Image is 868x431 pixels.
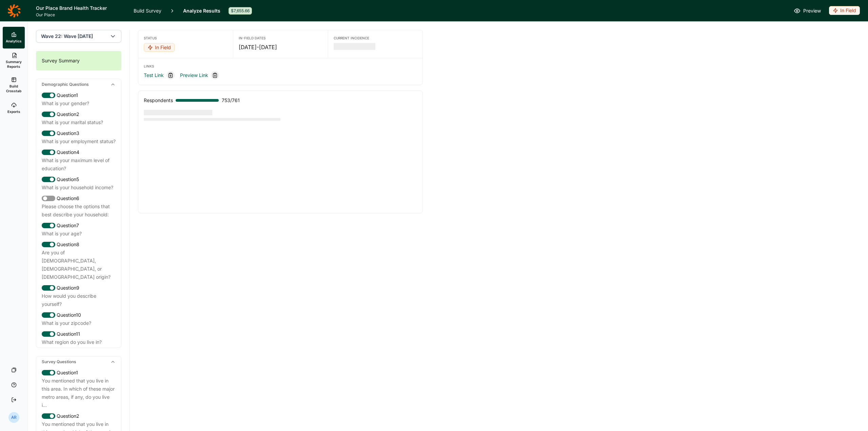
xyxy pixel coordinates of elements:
[3,73,25,97] a: Build Crosstab
[36,4,125,12] h1: Our Place Brand Health Tracker
[829,6,860,16] button: In Field
[3,48,25,73] a: Summary Reports
[6,39,22,43] span: Analytics
[239,36,322,40] div: In-Field Dates
[42,202,116,219] div: Please choose the options that best describe your household:
[42,230,116,238] div: What is your age?
[42,311,116,319] div: Question 10
[3,97,25,119] a: Exports
[42,284,116,292] div: Question 9
[334,36,417,40] div: Current Incidence
[239,43,322,51] div: [DATE] - [DATE]
[211,71,219,79] div: Copy link
[42,338,116,346] div: What region do you live in?
[144,71,164,79] a: Test Link
[144,96,173,104] div: Respondents
[180,71,208,79] a: Preview Link
[229,7,252,15] div: $7,655.66
[42,221,116,230] div: Question 7
[42,110,116,118] div: Question 2
[42,99,116,107] div: What is your gender?
[144,36,228,40] div: Status
[42,156,116,173] div: What is your maximum level of education?
[42,118,116,126] div: What is your marital status?
[222,96,240,104] span: 753 / 761
[42,330,116,338] div: Question 11
[36,12,125,18] span: Our Place
[794,7,821,15] a: Preview
[42,240,116,249] div: Question 8
[7,109,20,114] span: Exports
[42,129,116,137] div: Question 3
[42,249,116,281] div: Are you of [DEMOGRAPHIC_DATA], [DEMOGRAPHIC_DATA], or [DEMOGRAPHIC_DATA] origin?
[5,59,22,69] span: Summary Reports
[36,51,121,70] div: Survey Summary
[42,377,116,409] div: You mentioned that you live in this area. In which of these major metro areas, if any, do you liv...
[42,292,116,308] div: How would you describe yourself?
[144,64,417,68] div: Links
[36,79,121,90] div: Demographic Questions
[42,137,116,145] div: What is your employment status?
[803,7,821,15] span: Preview
[3,27,25,48] a: Analytics
[42,369,116,377] div: Question 1
[166,71,175,79] div: Copy link
[42,175,116,183] div: Question 5
[42,412,116,420] div: Question 2
[144,43,175,52] div: In Field
[41,33,93,40] span: Wave 22: Wave [DATE]
[42,194,116,202] div: Question 6
[36,356,121,367] div: Survey Questions
[42,319,116,327] div: What is your zipcode?
[5,84,22,93] span: Build Crosstab
[829,6,860,15] div: In Field
[36,30,121,43] button: Wave 22: Wave [DATE]
[42,91,116,99] div: Question 1
[144,43,175,53] button: In Field
[42,183,116,192] div: What is your household income?
[8,412,19,423] div: AR
[42,148,116,156] div: Question 4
